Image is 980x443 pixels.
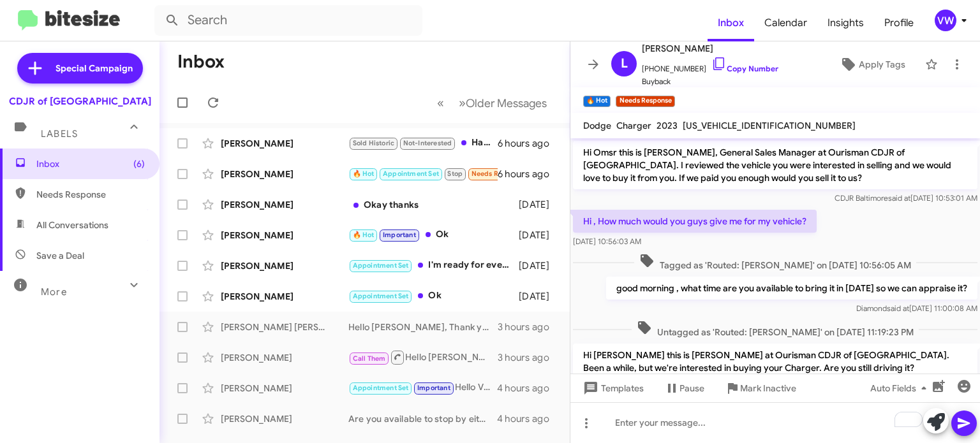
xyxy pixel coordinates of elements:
[41,128,78,140] span: Labels
[632,320,919,338] span: Untagged as 'Routed: [PERSON_NAME]' on [DATE] 11:19:23 PM
[353,292,409,300] span: Appointment Set
[519,259,560,272] div: [DATE]
[519,229,560,242] div: [DATE]
[519,198,560,211] div: [DATE]
[471,170,526,178] span: Needs Response
[817,4,874,41] a: Insights
[9,95,151,108] div: CDJR of [GEOGRAPHIC_DATA]
[498,321,560,333] div: 3 hours ago
[403,139,452,147] span: Not-Interested
[859,53,905,76] span: Apply Tags
[36,157,145,170] span: Inbox
[348,198,519,211] div: Okay thanks
[570,377,654,400] button: Templates
[642,41,778,56] span: [PERSON_NAME]
[715,377,806,400] button: Mark Inactive
[570,402,980,443] div: To enrich screen reader interactions, please activate Accessibility in Grammarly extension settings
[353,231,375,239] span: 🔥 Hot
[348,381,497,395] div: Hello VictoriaThank you for your inquiry. Are you available to stop by either [DATE] or [DATE] fo...
[497,412,560,425] div: 4 hours ago
[221,412,348,425] div: [PERSON_NAME]
[348,321,498,333] div: Hello [PERSON_NAME], Thank you for your inquiry. Are you available to stop by either [DATE] or [D...
[887,303,909,313] span: said at
[654,377,715,400] button: Pause
[616,120,651,131] span: Charger
[642,75,778,88] span: Buyback
[860,377,942,400] button: Auto Fields
[17,53,143,84] a: Special Campaign
[41,286,67,298] span: More
[353,261,409,270] span: Appointment Set
[221,168,348,180] div: [PERSON_NAME]
[221,290,348,303] div: [PERSON_NAME]
[348,412,497,425] div: Are you available to stop by either [DATE] or [DATE] so we can explore those options? To see if I...
[430,90,554,116] nav: Page navigation example
[708,4,754,41] a: Inbox
[870,377,932,400] span: Auto Fields
[616,96,674,107] small: Needs Response
[924,10,966,31] button: vw
[56,62,133,75] span: Special Campaign
[447,170,463,178] span: Stop
[498,137,560,150] div: 6 hours ago
[36,249,84,262] span: Save a Deal
[221,382,348,395] div: [PERSON_NAME]
[348,228,519,242] div: Ok
[348,136,498,150] div: Have A Nice Day Sir
[348,166,498,181] div: For the future
[221,137,348,150] div: [PERSON_NAME]
[221,229,348,242] div: [PERSON_NAME]
[573,236,641,246] span: [DATE] 10:56:03 AM
[417,384,450,392] span: Important
[221,351,348,364] div: [PERSON_NAME]
[429,90,452,116] button: Previous
[573,344,977,379] p: Hi [PERSON_NAME] this is [PERSON_NAME] at Ourisman CDJR of [GEOGRAPHIC_DATA]. Been a while, but w...
[353,354,386,363] span: Call Them
[657,120,678,131] span: 2023
[606,277,977,300] p: good morning , what time are you available to bring it in [DATE] so we can appraise it?
[221,321,348,333] div: [PERSON_NAME] [PERSON_NAME]
[581,377,644,400] span: Templates
[383,170,439,178] span: Appointment Set
[642,56,778,75] span: [PHONE_NUMBER]
[754,4,817,41] a: Calendar
[621,54,628,74] span: L
[36,188,145,201] span: Needs Response
[466,96,547,110] span: Older Messages
[874,4,924,41] a: Profile
[583,96,611,107] small: 🔥 Hot
[497,382,560,395] div: 4 hours ago
[348,289,519,303] div: Ok
[835,193,977,203] span: CDJR Baltimore [DATE] 10:53:01 AM
[353,170,375,178] span: 🔥 Hot
[711,64,778,73] a: Copy Number
[935,10,956,31] div: vw
[36,219,108,231] span: All Conversations
[221,259,348,272] div: [PERSON_NAME]
[348,258,519,273] div: I'm ready for everything so what do I have to do the next step?
[573,141,977,189] p: Hi Omsr this is [PERSON_NAME], General Sales Manager at Ourisman CDJR of [GEOGRAPHIC_DATA]. I rev...
[154,5,422,36] input: Search
[353,139,395,147] span: Sold Historic
[740,377,796,400] span: Mark Inactive
[683,120,856,131] span: [US_VEHICLE_IDENTIFICATION_NUMBER]
[825,53,919,76] button: Apply Tags
[133,157,145,170] span: (6)
[437,95,444,111] span: «
[348,349,498,365] div: Hello [PERSON_NAME], Thank you for your inquiry. Are you available to stop by either [DATE] or [D...
[573,210,817,233] p: Hi , How much would you guys give me for my vehicle?
[353,384,409,392] span: Appointment Set
[856,303,977,313] span: Diamond [DATE] 11:00:08 AM
[498,168,560,180] div: 6 hours ago
[383,231,416,239] span: Important
[221,198,348,211] div: [PERSON_NAME]
[498,351,560,364] div: 3 hours ago
[888,193,910,203] span: said at
[634,253,916,272] span: Tagged as 'Routed: [PERSON_NAME]' on [DATE] 10:56:05 AM
[679,377,704,400] span: Pause
[519,290,560,303] div: [DATE]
